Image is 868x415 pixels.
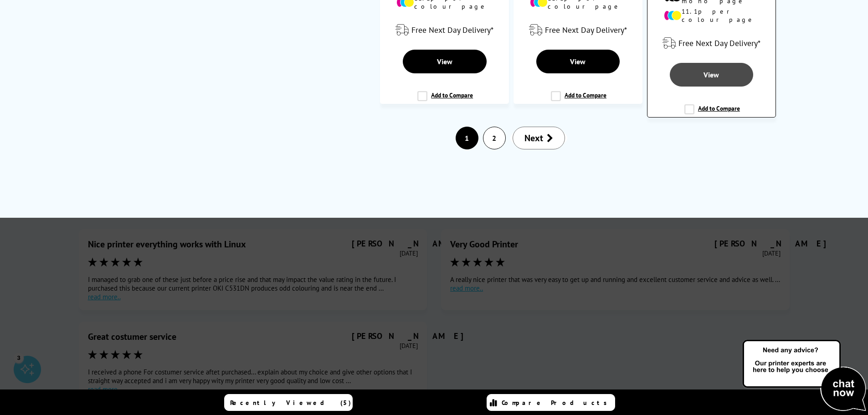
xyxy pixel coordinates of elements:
a: Recently Viewed (5) [224,394,353,411]
a: View [670,63,753,87]
span: Free Next Day Delivery* [545,25,627,35]
label: Add to Compare [417,91,473,108]
span: Next [524,132,543,144]
span: View [704,70,719,79]
a: 2 [483,127,505,149]
span: Free Next Day Delivery* [411,25,493,35]
label: Add to Compare [551,91,606,108]
a: View [536,50,620,73]
img: Open Live Chat window [740,338,868,413]
a: View [403,50,487,73]
a: Compare Products [487,394,615,411]
div: modal_delivery [385,17,504,43]
label: Add to Compare [684,104,740,122]
a: Next [513,127,565,149]
span: View [437,57,452,66]
span: View [570,57,586,66]
span: Free Next Day Delivery* [678,38,760,48]
div: modal_delivery [518,17,638,43]
div: modal_delivery [652,31,771,56]
span: Recently Viewed (5) [230,399,351,407]
li: 11.1p per colour page [664,7,759,24]
span: Compare Products [502,399,612,407]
